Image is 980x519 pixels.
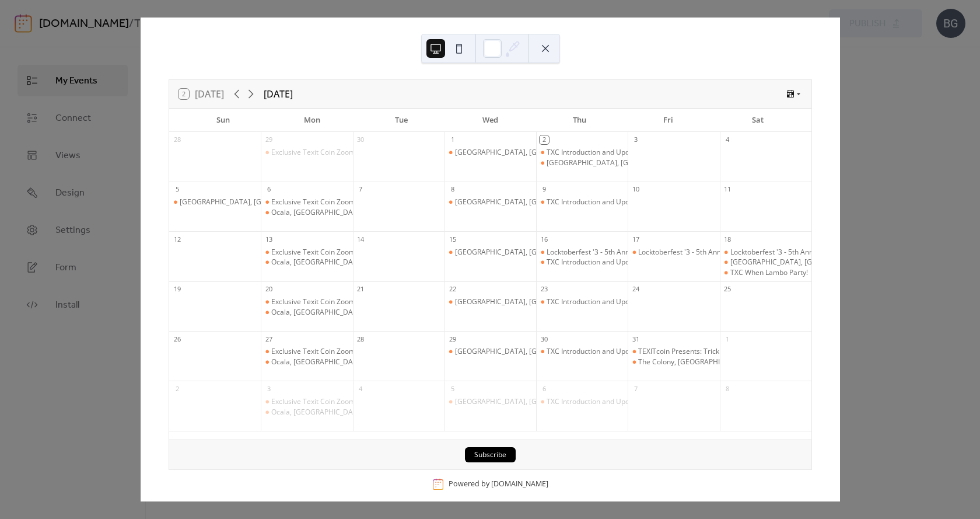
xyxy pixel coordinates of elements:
div: Exclusive Texit Coin Zoom ALL Miners & Guests Welcome! [271,197,459,207]
div: Exclusive Texit Coin Zoom ALL Miners & Guests Welcome! [261,347,352,357]
div: 7 [356,185,365,194]
div: 5 [448,384,457,393]
div: Exclusive Texit Coin Zoom ALL Miners & Guests Welcome! [271,297,459,307]
div: 25 [723,285,732,294]
div: 6 [540,384,548,393]
div: Exclusive Texit Coin Zoom ALL Miners & Guests Welcome! [261,297,352,307]
div: TXC Introduction and Update! [536,197,628,207]
div: Ocala, [GEOGRAPHIC_DATA]- TEXITcoin [DATE] Meet-up & Dinner on Us! [271,308,506,318]
div: Sun [178,109,268,132]
div: 22 [448,285,457,294]
div: Tue [356,109,446,132]
div: Exclusive Texit Coin Zoom ALL Miners & Guests Welcome! [271,347,459,357]
div: 28 [356,335,365,343]
div: Ocala, FL- TEXITcoin Monday Meet-up & Dinner on Us! [261,208,352,218]
div: Wed [446,109,535,132]
div: TXC Introduction and Update! [547,397,642,407]
div: Ocala, FL- TEXITcoin Monday Meet-up & Dinner on Us! [261,407,352,417]
div: Ocala, FL- TEXITcoin Monday Meet-up & Dinner on Us! [261,308,352,318]
div: 16 [540,235,548,243]
div: [GEOGRAPHIC_DATA], [GEOGRAPHIC_DATA]- [GEOGRAPHIC_DATA] Informational Meeting [455,197,748,207]
div: Mansfield, TX- TXC Informational Meeting [444,148,536,158]
div: Mansfield, TX- TXC Informational Meeting [444,347,536,357]
div: Exclusive Texit Coin Zoom ALL Miners & Guests Welcome! [271,248,459,257]
div: 2 [540,135,548,144]
div: 1 [723,335,732,343]
div: 9 [540,185,548,194]
div: [GEOGRAPHIC_DATA], [GEOGRAPHIC_DATA]- [GEOGRAPHIC_DATA] Informational Meeting [455,347,748,357]
div: 4 [723,135,732,144]
div: Ocala, FL- TEXITcoin Monday Meet-up & Dinner on Us! [261,257,352,267]
div: TXC Introduction and Update! [536,347,628,357]
div: Exclusive Texit Coin Zoom ALL Miners & Guests Welcome! [271,397,459,407]
div: TXC Introduction and Update! [547,148,642,158]
div: Locktoberfest '3 - 5th Anniversary Celebration! [730,248,881,257]
div: 23 [540,285,548,294]
div: [GEOGRAPHIC_DATA], [GEOGRAPHIC_DATA]- [GEOGRAPHIC_DATA] Informational Meeting [455,148,748,158]
div: 30 [356,135,365,144]
div: 3 [631,135,640,144]
div: Ocala, [GEOGRAPHIC_DATA]- TEXITcoin [DATE] Meet-up & Dinner on Us! [271,257,506,267]
div: 20 [264,285,273,294]
div: Mansfield, TX- TXC Informational Meeting [444,397,536,407]
div: TEXITcoin Presents: Trick or TXC - A Blockchain Halloween Bash [628,347,719,357]
div: Las Vegas, NV - Crypto 2 Keys [720,257,811,267]
div: [GEOGRAPHIC_DATA], [GEOGRAPHIC_DATA]- [GEOGRAPHIC_DATA] Informational Meeting [455,397,748,407]
div: TXC Introduction and Update! [536,297,628,307]
div: Mansfield, TX- TXC Informational Meeting [444,197,536,207]
div: 29 [264,135,273,144]
div: Exclusive Texit Coin Zoom ALL Miners & Guests Welcome! [261,397,352,407]
a: [DOMAIN_NAME] [491,479,548,489]
div: Locktoberfest '3 - 5th Anniversary Celebration! [638,248,789,257]
div: TXC Introduction and Update! [547,197,642,207]
div: TXC Introduction and Update! [547,297,642,307]
div: 10 [631,185,640,194]
div: 1 [448,135,457,144]
div: 6 [264,185,273,194]
div: [GEOGRAPHIC_DATA], [GEOGRAPHIC_DATA]- [GEOGRAPHIC_DATA] Informational Meeting [455,297,748,307]
div: Exclusive Texit Coin Zoom ALL Miners & Guests Welcome! [261,248,352,257]
div: Locktoberfest '3 - 5th Anniversary Celebration! [547,248,697,257]
div: The Colony, [GEOGRAPHIC_DATA] - TEXITcoin Presents: Trick or TXC - A Blockchain [DATE] Bash [638,357,949,367]
div: 13 [264,235,273,243]
div: 21 [356,285,365,294]
div: 31 [631,335,640,343]
div: Ocala, [GEOGRAPHIC_DATA]- TEXITcoin [DATE] Meet-up & Dinner on Us! [271,407,506,417]
div: 29 [448,335,457,343]
div: 2 [173,384,181,393]
div: 17 [631,235,640,243]
div: Locktoberfest '3 - 5th Anniversary Celebration! [628,248,719,257]
div: 11 [723,185,732,194]
div: The Colony, TX - TEXITcoin Presents: Trick or TXC - A Blockchain Halloween Bash [628,357,719,367]
div: 24 [631,285,640,294]
div: TXC Introduction and Update! [547,347,642,357]
div: 30 [540,335,548,343]
div: 3 [264,384,273,393]
div: 19 [173,285,181,294]
div: Mon [268,109,357,132]
div: 26 [173,335,181,343]
div: TXC Introduction and Update! [547,257,642,267]
div: TXC Introduction and Update! [536,257,628,267]
div: Ocala, [GEOGRAPHIC_DATA]- TEXITcoin [DATE] Meet-up & Dinner on Us! [271,208,506,218]
div: 28 [173,135,181,144]
div: 5 [173,185,181,194]
div: [GEOGRAPHIC_DATA], [GEOGRAPHIC_DATA] - Crypto 2 Keys [730,257,925,267]
div: Exclusive Texit Coin Zoom ALL Miners & Guests Welcome! [261,197,352,207]
div: TEXITcoin Presents: Trick or TXC - A Blockchain [DATE] Bash [638,347,832,357]
div: [GEOGRAPHIC_DATA], [GEOGRAPHIC_DATA]- [GEOGRAPHIC_DATA] Informational Meeting [455,248,748,257]
div: Locktoberfest '3 - 5th Anniversary Celebration! [720,248,811,257]
div: Sat [713,109,802,132]
div: [GEOGRAPHIC_DATA], [GEOGRAPHIC_DATA] - TexitCoin Meeting @ [GEOGRAPHIC_DATA] [180,197,470,207]
div: Ocala, [GEOGRAPHIC_DATA]- TEXITcoin [DATE] Meet-up & Dinner on Us! [271,357,506,367]
div: [DATE] [264,87,293,101]
div: Mansfield, TX- TXC Informational Meeting [444,297,536,307]
div: Waxahachie, TX - TexitCoin Meeting @ Fish City Grill [169,197,261,207]
div: Fri [624,109,713,132]
div: 4 [356,384,365,393]
div: 27 [264,335,273,343]
div: Mansfield, TX- TXC Informational Meeting [444,248,536,257]
div: TXC Introduction and Update! [536,148,628,158]
div: Orlando, FL- TEXITcoin Team Meet-up [536,158,628,168]
button: Subscribe [465,447,516,462]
